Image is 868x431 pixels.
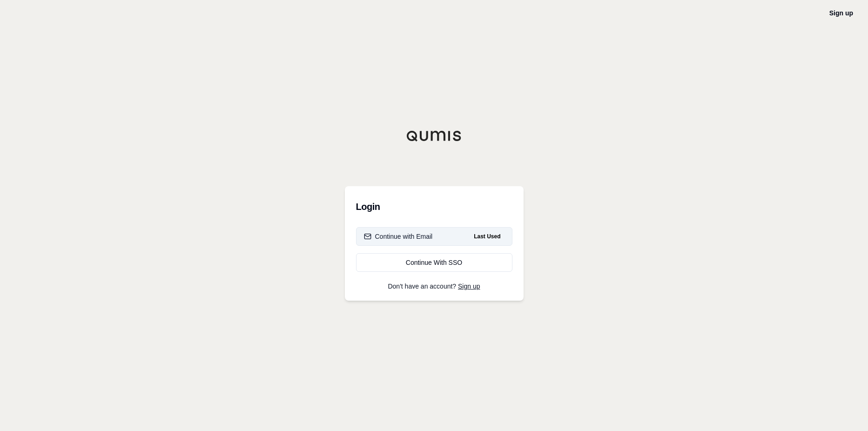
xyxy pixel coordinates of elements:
[364,232,433,241] div: Continue with Email
[356,253,512,272] a: Continue With SSO
[406,130,462,141] img: Qumis
[829,9,853,17] a: Sign up
[458,283,480,290] a: Sign up
[356,227,512,246] button: Continue with EmailLast Used
[470,231,504,242] span: Last Used
[356,197,512,216] h3: Login
[356,283,512,290] p: Don't have an account?
[364,258,505,267] div: Continue With SSO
